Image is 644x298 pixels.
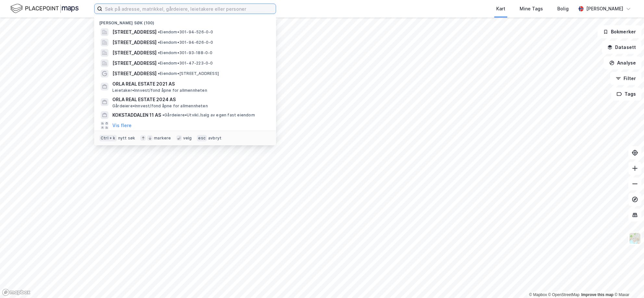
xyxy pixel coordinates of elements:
[183,136,192,141] div: velg
[158,30,213,35] span: Eiendom • 301-94-526-0-0
[612,267,644,298] iframe: Chat Widget
[610,72,641,85] button: Filter
[158,61,160,66] span: •
[158,50,160,55] span: •
[112,96,268,103] span: ORLA REAL ESTATE 2024 AS
[158,50,213,55] span: Eiendom • 301-93-188-0-0
[158,40,160,45] span: •
[629,232,641,244] img: Z
[197,135,207,141] div: esc
[112,103,208,109] span: Gårdeiere • Innvest/fond åpne for allmennheten
[612,267,644,298] div: Kontrollprogram for chat
[118,136,135,141] div: nytt søk
[158,30,160,34] span: •
[602,41,641,54] button: Datasett
[557,5,569,13] div: Bolig
[112,49,157,57] span: [STREET_ADDRESS]
[520,5,543,13] div: Mine Tags
[581,292,613,297] a: Improve this map
[10,3,79,14] img: logo.f888ab2527a4732fd821a326f86c7f29.svg
[99,135,117,141] div: Ctrl + k
[548,292,580,297] a: OpenStreetMap
[611,88,641,101] button: Tags
[112,122,132,129] button: Vis flere
[586,5,623,13] div: [PERSON_NAME]
[112,70,157,77] span: [STREET_ADDRESS]
[158,61,213,66] span: Eiendom • 301-47-223-0-0
[529,292,547,297] a: Mapbox
[598,25,641,38] button: Bokmerker
[112,28,157,36] span: [STREET_ADDRESS]
[112,111,161,119] span: KOKSTADDALEN 11 AS
[102,4,276,14] input: Søk på adresse, matrikkel, gårdeiere, leietakere eller personer
[208,136,221,141] div: avbryt
[112,80,268,88] span: ORLA REAL ESTATE 2021 AS
[162,113,255,118] span: Gårdeiere • Utvikl./salg av egen fast eiendom
[94,15,276,27] div: [PERSON_NAME] søk (100)
[154,136,171,141] div: markere
[112,88,207,93] span: Leietaker • Innvest/fond åpne for allmennheten
[112,59,157,67] span: [STREET_ADDRESS]
[496,5,505,13] div: Kart
[604,56,641,69] button: Analyse
[158,40,213,45] span: Eiendom • 301-94-626-0-0
[2,289,31,296] a: Mapbox homepage
[112,39,157,46] span: [STREET_ADDRESS]
[158,71,219,76] span: Eiendom • [STREET_ADDRESS]
[158,71,160,76] span: •
[162,113,164,117] span: •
